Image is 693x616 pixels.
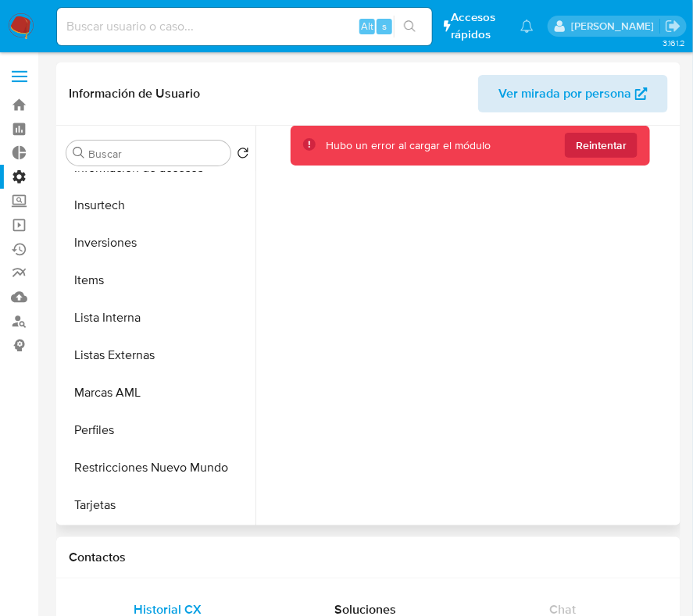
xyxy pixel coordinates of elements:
[382,19,387,34] span: s
[327,138,491,153] div: Hubo un error al cargar el módulo
[60,262,255,300] button: Items
[69,86,200,101] h1: Información de Usuario
[73,147,85,159] button: Buscar
[60,187,255,225] button: Insurtech
[237,147,249,164] button: Volver al orden por defecto
[60,375,255,412] button: Marcas AML
[498,75,631,112] span: Ver mirada por persona
[665,18,681,34] a: Salir
[60,337,255,375] button: Listas Externas
[88,147,224,161] input: Buscar
[60,225,255,262] button: Inversiones
[57,16,432,37] input: Buscar usuario o caso...
[478,75,668,112] button: Ver mirada por persona
[60,300,255,337] button: Lista Interna
[571,19,659,34] p: julian.lasala@mercadolibre.com
[361,19,373,34] span: Alt
[69,550,668,565] h1: Contactos
[60,450,255,487] button: Restricciones Nuevo Mundo
[451,9,504,42] span: Accesos rápidos
[394,16,426,37] button: search-icon
[60,487,255,525] button: Tarjetas
[520,20,534,33] a: Notificaciones
[60,412,255,450] button: Perfiles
